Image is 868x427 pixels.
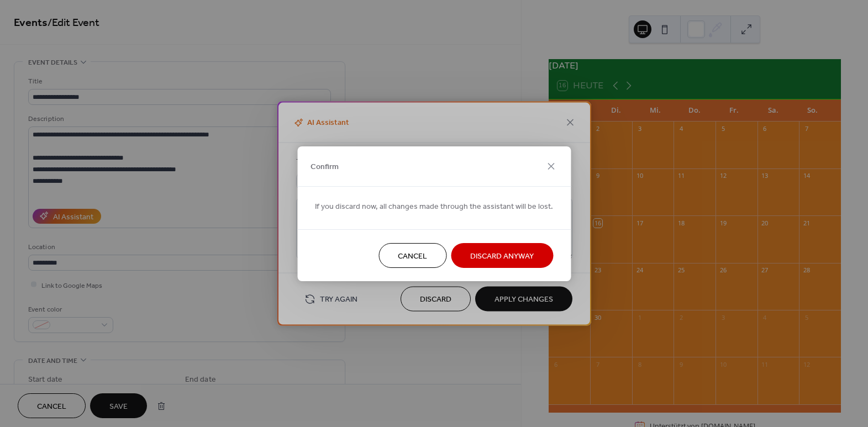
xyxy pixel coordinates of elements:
button: Discard Anyway [451,243,553,268]
span: Confirm [311,161,339,173]
button: Cancel [378,243,446,268]
span: If you discard now, all changes made through the assistant will be lost. [315,201,553,212]
span: Discard Anyway [470,250,534,262]
span: Cancel [398,250,427,262]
